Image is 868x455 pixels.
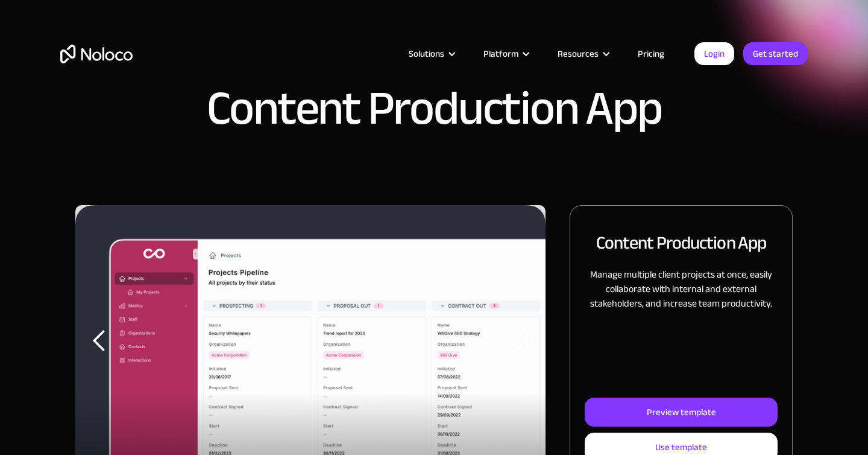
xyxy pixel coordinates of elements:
div: Platform [468,46,542,62]
a: home [60,45,133,63]
div: Platform [483,46,518,62]
h1: Content Production App [207,84,662,133]
div: Resources [542,46,623,62]
a: Preview template [585,398,778,427]
div: Preview template [647,404,716,420]
div: Solutions [409,46,444,62]
div: Resources [558,46,599,62]
a: Get started [743,42,808,65]
a: Pricing [623,46,679,62]
div: Use template [655,439,707,455]
a: Login [694,42,734,65]
p: Manage multiple client projects at once, easily collaborate with internal and external stakeholde... [585,267,778,311]
h2: Content Production App [596,230,766,255]
div: Solutions [394,46,468,62]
